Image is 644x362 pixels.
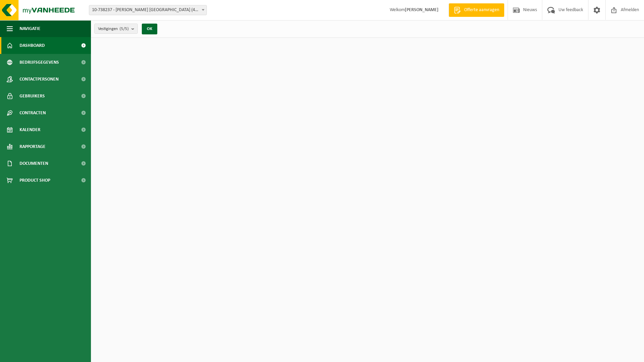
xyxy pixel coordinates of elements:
[20,138,45,155] span: Rapportage
[142,24,157,34] button: OK
[449,3,504,17] a: Offerte aanvragen
[3,347,112,362] iframe: chat widget
[89,5,207,15] span: 10-738237 - DIEBOLD BELGIUM (494) - ZELLIK
[120,27,129,31] count: (5/5)
[20,54,59,71] span: Bedrijfsgegevens
[20,88,45,104] span: Gebruikers
[20,172,50,189] span: Product Shop
[20,155,48,172] span: Documenten
[20,121,40,138] span: Kalender
[89,5,206,15] span: 10-738237 - DIEBOLD BELGIUM (494) - ZELLIK
[20,71,59,88] span: Contactpersonen
[20,104,46,121] span: Contracten
[405,7,439,12] strong: [PERSON_NAME]
[98,24,129,34] span: Vestigingen
[20,20,40,37] span: Navigatie
[94,24,138,34] button: Vestigingen(5/5)
[462,7,501,13] span: Offerte aanvragen
[20,37,45,54] span: Dashboard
